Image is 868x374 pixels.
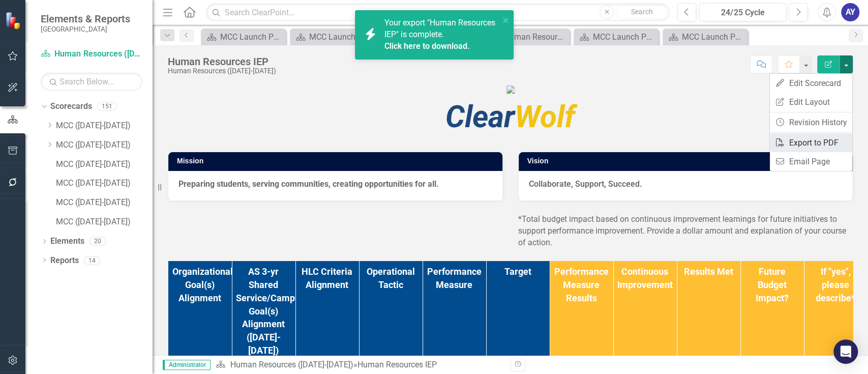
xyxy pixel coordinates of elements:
button: 24/25 Cycle [699,3,786,21]
div: Human Resources IEP [357,360,436,369]
a: Reports [50,255,79,267]
button: AY [841,3,859,21]
a: MCC ([DATE]-[DATE]) [56,178,153,189]
span: Administrator [163,360,211,370]
a: Elements [50,236,84,247]
div: MCC Launch Page [220,31,283,43]
a: Export to PDF [770,133,852,152]
a: Click here to download. [384,41,470,51]
div: Open Intercom Messenger [833,339,858,364]
span: Elements & Reports [41,13,130,25]
div: MCC Launch Page [682,31,745,43]
img: ClearPoint Strategy [5,12,23,30]
a: MCC ([DATE]-[DATE]) [56,139,153,151]
a: Revision History [770,113,852,132]
div: Human Resources IEP [504,31,567,43]
a: MCC Launch Page [203,31,283,43]
div: 151 [97,102,117,111]
input: Search Below... [41,73,142,91]
a: Human Resources ([DATE]-[DATE]) [41,48,142,60]
p: *Total budget impact based on continuous improvement learnings for future initiatives to support ... [518,214,853,249]
div: 24/25 Cycle [703,7,783,19]
a: MCC ([DATE]-[DATE]) [56,197,153,209]
button: Search [616,5,667,19]
a: Human Resources IEP [487,31,567,43]
h3: Vision [527,157,848,165]
a: MCC Launch Page [665,31,745,43]
div: Human Resources ([DATE]-[DATE]) [168,67,276,75]
a: MCC ([DATE]-[DATE]) [56,120,153,132]
b: Preparing students, serving communities, creating opportunities for all. [178,179,439,189]
a: MCC Launch Page [292,31,372,43]
a: Scorecards [50,101,92,112]
h3: Mission [177,157,497,165]
span: Your export "Human Resources IEP" is complete. [384,18,497,52]
span: Wolf [445,99,575,135]
span: Clear [445,99,515,135]
a: MCC Launch Page [576,31,656,43]
div: Human Resources IEP [168,56,276,67]
div: 20 [89,237,106,246]
a: Human Resources ([DATE]-[DATE]) [230,360,353,369]
button: close [502,14,510,26]
small: [GEOGRAPHIC_DATA] [41,25,130,33]
div: » [216,359,502,371]
div: MCC Launch Page [309,31,372,43]
a: MCC ([DATE]-[DATE]) [56,159,153,170]
a: Email Page [770,152,852,171]
a: Edit Layout [770,93,852,111]
img: mcc%20high%20quality%20v4.png [506,85,515,94]
div: MCC Launch Page [593,31,656,43]
strong: Collaborate, Support, Succeed. [529,179,642,189]
input: Search ClearPoint... [206,4,670,21]
a: Edit Scorecard [770,74,852,93]
span: Search [631,8,653,16]
div: 14 [84,256,100,265]
a: MCC ([DATE]-[DATE]) [56,216,153,228]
